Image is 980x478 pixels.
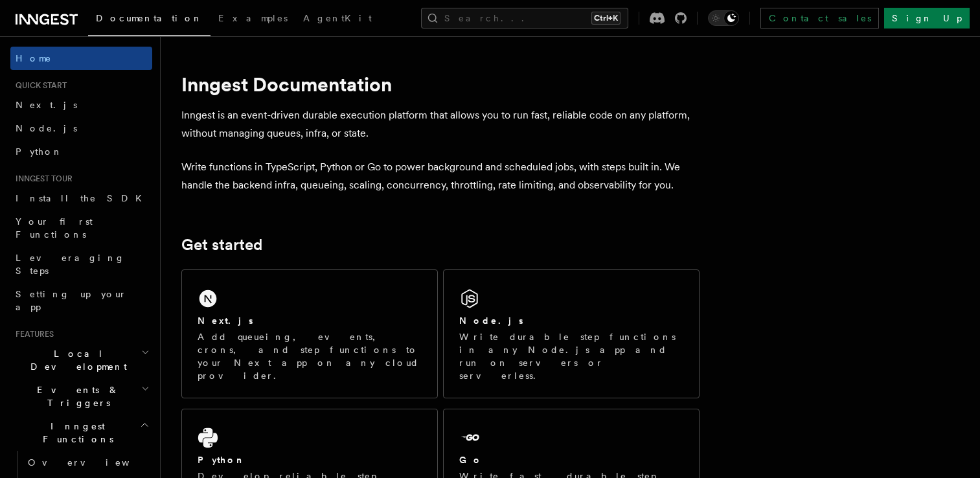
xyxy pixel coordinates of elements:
[10,47,152,70] a: Home
[10,420,140,446] span: Inngest Functions
[16,289,127,312] span: Setting up your app
[884,8,970,28] a: Sign Up
[10,140,152,163] a: Python
[459,453,483,466] h2: Go
[16,253,125,276] span: Leveraging Steps
[23,451,152,474] a: Overview
[10,342,152,378] button: Local Development
[10,174,73,184] span: Inngest tour
[295,4,380,35] a: AgentKit
[10,210,152,246] a: Your first Functions
[198,330,422,382] p: Add queueing, events, crons, and step functions to your Next app on any cloud provider.
[10,347,141,373] span: Local Development
[181,236,262,254] a: Get started
[459,314,523,327] h2: Node.js
[198,314,253,327] h2: Next.js
[181,158,700,194] p: Write functions in TypeScript, Python or Go to power background and scheduled jobs, with steps bu...
[10,383,141,409] span: Events & Triggers
[10,378,152,415] button: Events & Triggers
[16,193,150,203] span: Install the SDK
[303,13,372,23] span: AgentKit
[10,117,152,140] a: Node.js
[28,457,161,468] span: Overview
[218,13,288,23] span: Examples
[10,282,152,319] a: Setting up your app
[88,4,211,36] a: Documentation
[198,453,245,466] h2: Python
[16,123,77,133] span: Node.js
[181,269,438,398] a: Next.jsAdd queueing, events, crons, and step functions to your Next app on any cloud provider.
[421,8,628,28] button: Search...Ctrl+K
[10,80,67,91] span: Quick start
[16,100,77,110] span: Next.js
[181,73,700,96] h1: Inngest Documentation
[16,216,93,240] span: Your first Functions
[10,329,54,339] span: Features
[591,12,621,25] kbd: Ctrl+K
[96,13,203,23] span: Documentation
[10,415,152,451] button: Inngest Functions
[443,269,700,398] a: Node.jsWrite durable step functions in any Node.js app and run on servers or serverless.
[16,146,63,157] span: Python
[459,330,683,382] p: Write durable step functions in any Node.js app and run on servers or serverless.
[181,106,700,142] p: Inngest is an event-driven durable execution platform that allows you to run fast, reliable code ...
[760,8,879,28] a: Contact sales
[211,4,295,35] a: Examples
[16,52,52,65] span: Home
[10,93,152,117] a: Next.js
[10,187,152,210] a: Install the SDK
[10,246,152,282] a: Leveraging Steps
[708,10,739,26] button: Toggle dark mode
